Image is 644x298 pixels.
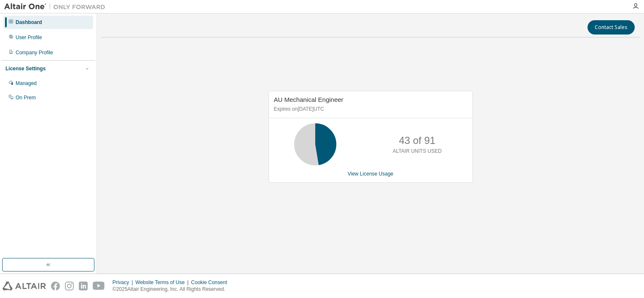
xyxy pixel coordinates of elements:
[16,80,37,87] div: Managed
[16,19,42,26] div: Dashboard
[191,279,232,286] div: Cookie Consent
[399,133,435,148] p: 43 of 91
[113,286,232,293] p: © 2025 Altair Engineering, Inc. All Rights Reserved.
[65,282,74,290] img: instagram.svg
[16,34,42,41] div: User Profile
[113,279,135,286] div: Privacy
[274,96,343,103] span: AU Mechanical Engineer
[274,106,465,113] p: Expires on [DATE] UTC
[4,3,110,11] img: Altair One
[588,20,635,35] button: Contact Sales
[5,65,46,72] div: License Settings
[135,279,191,286] div: Website Terms of Use
[79,282,88,290] img: linkedin.svg
[348,171,394,177] a: View License Usage
[51,282,60,290] img: facebook.svg
[16,49,53,56] div: Company Profile
[16,94,36,101] div: On Prem
[93,282,105,290] img: youtube.svg
[393,148,442,155] p: ALTAIR UNITS USED
[3,282,46,290] img: altair_logo.svg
